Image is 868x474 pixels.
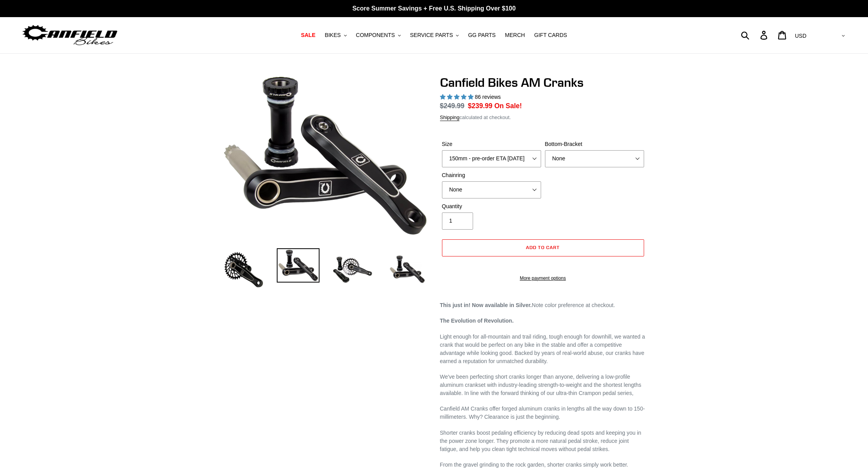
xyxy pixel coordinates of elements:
[442,239,644,256] button: Add to cart
[468,32,496,39] span: GG PARTS
[440,429,646,453] p: Shorter cranks boost pedaling efficiency by reducing dead spots and keeping you in the power zone...
[468,102,493,110] span: $239.99
[440,102,465,110] s: $249.99
[440,405,646,421] p: Canfield AM Cranks offer forged aluminum cranks in lengths all the way down to 150-millimeters. W...
[352,30,405,40] button: COMPONENTS
[440,301,646,309] p: Note color preference at checkout.
[277,248,320,283] img: Load image into Gallery viewer, Canfield Cranks
[222,248,265,291] img: Load image into Gallery viewer, Canfield Bikes AM Cranks
[475,94,501,100] span: 86 reviews
[440,94,475,100] span: 4.97 stars
[442,171,541,179] label: Chainring
[440,114,646,121] div: calculated at checkout.
[545,140,644,148] label: Bottom-Bracket
[440,333,646,365] p: Light enough for all-mountain and trail riding, tough enough for downhill, we wanted a crank that...
[440,373,646,397] p: We've been perfecting short cranks longer than anyone, delivering a low-profile aluminum crankset...
[530,30,571,40] a: GIFT CARDS
[440,114,460,121] a: Shipping
[301,32,315,39] span: SALE
[440,461,646,469] p: From the gravel grinding to the rock garden, shorter cranks simply work better.
[386,248,428,291] img: Load image into Gallery viewer, CANFIELD-AM_DH-CRANKS
[410,32,453,39] span: SERVICE PARTS
[494,101,522,111] span: On Sale!
[526,244,560,250] span: Add to cart
[21,23,119,47] img: Canfield Bikes
[440,75,646,90] h1: Canfield Bikes AM Cranks
[442,140,541,148] label: Size
[297,30,319,40] a: SALE
[442,275,644,282] a: More payment options
[331,248,374,291] img: Load image into Gallery viewer, Canfield Bikes AM Cranks
[325,32,341,39] span: BIKES
[442,202,541,211] label: Quantity
[745,26,765,44] input: Search
[501,30,529,40] a: MERCH
[505,32,525,39] span: MERCH
[464,30,499,40] a: GG PARTS
[321,30,350,40] button: BIKES
[440,318,514,324] strong: The Evolution of Revolution.
[440,302,532,308] strong: This just in! Now available in Silver.
[356,32,395,39] span: COMPONENTS
[406,30,463,40] button: SERVICE PARTS
[534,32,567,39] span: GIFT CARDS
